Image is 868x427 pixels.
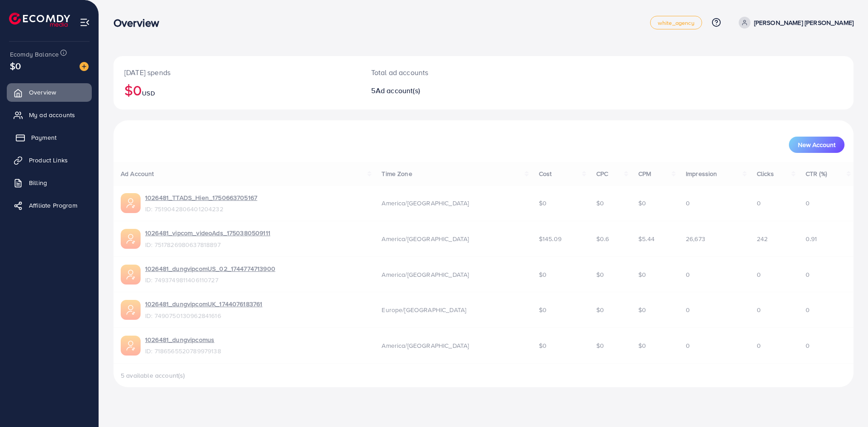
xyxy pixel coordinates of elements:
span: Overview [29,88,56,97]
a: Overview [7,83,92,101]
span: New Account [798,142,835,148]
span: Product Links [29,156,68,165]
p: [PERSON_NAME] [PERSON_NAME] [754,17,854,28]
h3: Overview [113,16,166,29]
iframe: Chat [830,386,861,420]
span: Affiliate Program [29,201,77,210]
span: $0 [10,59,21,72]
a: Affiliate Program [7,196,92,214]
h2: $0 [124,81,349,99]
span: Ad account(s) [376,85,420,95]
img: menu [80,17,90,28]
a: Product Links [7,151,92,169]
span: My ad accounts [29,110,75,119]
p: Total ad accounts [371,67,534,78]
span: Payment [31,133,57,142]
a: My ad accounts [7,106,92,124]
a: Billing [7,174,92,192]
span: Billing [29,178,47,187]
h2: 5 [371,86,534,95]
a: Payment [7,128,92,147]
p: [DATE] spends [124,67,349,78]
span: white_agency [658,20,694,26]
a: [PERSON_NAME] [PERSON_NAME] [735,17,854,28]
span: USD [142,89,155,98]
a: white_agency [650,16,702,29]
span: Ecomdy Balance [10,50,59,59]
button: New Account [789,137,844,153]
img: image [80,62,89,71]
img: logo [9,13,70,27]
